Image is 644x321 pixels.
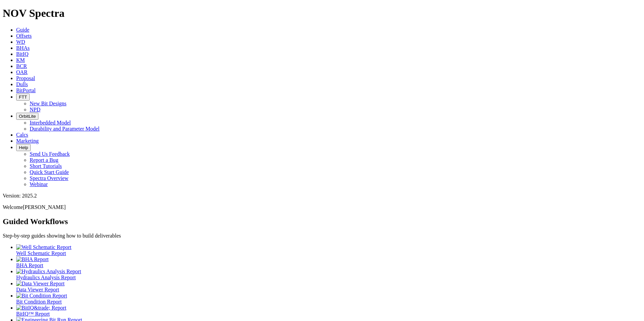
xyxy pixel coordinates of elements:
[3,217,641,226] h2: Guided Workflows
[16,293,641,305] a: Bit Condition Report Bit Condition Report
[30,181,48,187] a: Webinar
[16,299,62,305] span: Bit Condition Report
[16,287,59,292] span: Data Viewer Report
[16,281,65,287] img: Data Viewer Report
[19,145,28,150] span: Help
[16,262,43,268] span: BHA Report
[30,120,71,126] a: Interbedded Model
[16,113,38,120] button: OrbitLite
[19,95,27,100] span: FTT
[16,51,28,57] a: BitIQ
[16,281,641,292] a: Data Viewer Report Data Viewer Report
[30,175,68,181] a: Spectra Overview
[16,275,76,280] span: Hydraulics Analysis Report
[16,269,641,280] a: Hydraulics Analysis Report Hydraulics Analysis Report
[16,250,66,256] span: Well Schematic Report
[16,57,25,63] a: KM
[16,63,27,69] a: BCR
[16,293,67,299] img: Bit Condition Report
[30,163,62,169] a: Short Tutorials
[16,244,71,250] img: Well Schematic Report
[16,27,29,33] a: Guide
[30,157,58,163] a: Report a Bug
[16,33,32,39] a: Offsets
[16,305,641,317] a: BitIQ&trade; Report BitIQ™ Report
[23,204,66,210] span: [PERSON_NAME]
[16,45,30,51] a: BHAs
[30,101,66,106] a: New Bit Designs
[16,269,81,275] img: Hydraulics Analysis Report
[16,94,30,101] button: FTT
[3,193,641,199] div: Version: 2025.2
[16,256,641,268] a: BHA Report BHA Report
[16,244,641,256] a: Well Schematic Report Well Schematic Report
[30,169,69,175] a: Quick Start Guide
[19,114,36,119] span: OrbitLite
[16,256,49,262] img: BHA Report
[16,132,28,138] a: Calcs
[30,151,70,157] a: Send Us Feedback
[30,126,100,132] a: Durability and Parameter Model
[16,87,36,93] a: BitPortal
[3,7,641,20] h1: NOV Spectra
[16,69,28,75] a: OAR
[16,311,50,317] span: BitIQ™ Report
[16,305,66,311] img: BitIQ&trade; Report
[16,144,31,151] button: Help
[3,204,641,210] p: Welcome
[16,138,39,144] a: Marketing
[16,81,28,87] a: Dulls
[3,233,641,239] p: Step-by-step guides showing how to build deliverables
[16,39,25,45] a: WD
[16,75,35,81] a: Proposal
[30,107,40,112] a: NPD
